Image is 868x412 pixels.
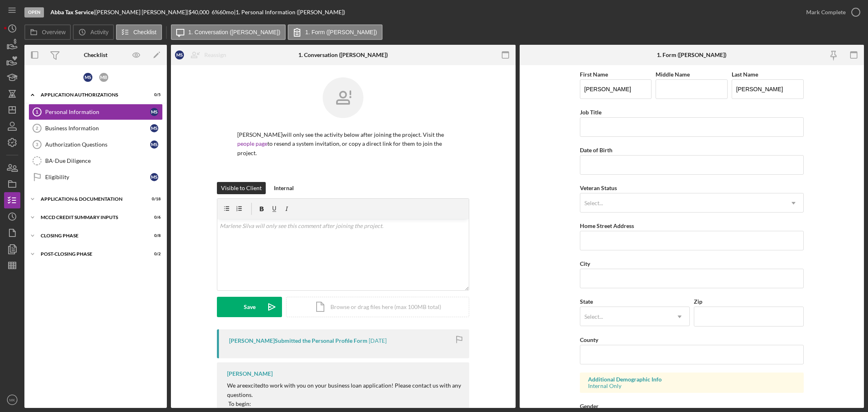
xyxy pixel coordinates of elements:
[24,24,71,40] button: Overview
[28,136,163,153] a: 3Authorization QuestionsMS
[237,140,267,147] a: people page
[73,24,114,40] button: Activity
[237,130,449,158] p: [PERSON_NAME] will only see the activity below after joining the project. Visit the to resend a s...
[28,120,163,136] a: 2Business InformationMS
[580,260,590,267] label: City
[369,337,387,344] time: 2025-09-09 18:21
[219,9,234,15] div: 60 mo
[41,215,140,220] div: MCCD Credit Summary Inputs
[580,109,601,116] label: Job Title
[36,110,38,114] tspan: 1
[732,71,758,78] label: Last Name
[171,24,286,40] button: 1. Conversation ([PERSON_NAME])
[656,71,690,78] label: Middle Name
[146,233,161,238] div: 0 / 8
[45,109,150,115] div: Personal Information
[580,71,608,78] label: First Name
[298,52,388,58] div: 1. Conversation ([PERSON_NAME])
[244,297,256,317] div: Save
[150,108,158,116] div: M S
[588,383,796,389] div: Internal Only
[45,158,162,164] div: BA-Due Diligence
[204,47,226,63] div: Reassign
[45,141,150,148] div: Authorization Questions
[150,124,158,132] div: M S
[584,200,603,206] div: Select...
[798,4,864,20] button: Mark Complete
[28,153,163,169] a: BA-Due Diligence
[288,24,383,40] button: 1. Form ([PERSON_NAME])
[42,29,66,35] label: Overview
[274,182,294,194] div: Internal
[806,4,846,20] div: Mark Complete
[150,140,158,149] div: M S
[36,142,38,147] tspan: 3
[36,126,38,131] tspan: 2
[234,9,345,15] div: | 1. Personal Information ([PERSON_NAME])
[217,297,282,317] button: Save
[251,391,253,398] span: .
[99,73,108,82] div: M B
[41,252,140,256] div: Post-Closing Phase
[657,52,726,58] div: 1. Form ([PERSON_NAME])
[188,29,280,35] label: 1. Conversation ([PERSON_NAME])
[41,197,140,202] div: Application & Documentation
[150,173,158,181] div: M S
[24,7,44,18] div: Open
[221,182,262,194] div: Visible to Client
[171,47,234,63] button: MSReassign
[580,147,612,153] label: Date of Birth
[588,376,796,383] div: Additional Demographic Info
[146,215,161,220] div: 0 / 6
[116,24,162,40] button: Checklist
[133,29,157,35] label: Checklist
[580,336,598,343] label: County
[228,400,251,407] span: To begin:
[227,370,273,377] div: [PERSON_NAME]
[95,9,188,15] div: [PERSON_NAME] [PERSON_NAME] |
[227,382,245,389] span: We are
[229,337,367,344] div: [PERSON_NAME] Submitted the Personal Profile Form
[28,104,163,120] a: 1Personal InformationMS
[41,92,140,97] div: Application Authorizations
[45,174,150,180] div: Eligibility
[584,313,603,320] div: Select...
[175,50,184,59] div: M S
[840,376,860,396] iframe: Intercom live chat
[146,197,161,202] div: 0 / 18
[146,252,161,256] div: 0 / 2
[694,298,702,305] label: Zip
[90,29,108,35] label: Activity
[245,382,263,389] span: excited
[305,29,377,35] label: 1. Form ([PERSON_NAME])
[9,398,15,402] text: MK
[41,233,140,238] div: Closing Phase
[45,125,150,131] div: Business Information
[146,92,161,97] div: 0 / 5
[227,382,461,398] span: Please contact us with any questions
[212,9,219,15] div: 6 %
[50,9,95,15] div: |
[50,9,94,15] b: Abba Tax Service
[270,182,298,194] button: Internal
[28,169,163,185] a: EligibilityMS
[84,52,107,58] div: Checklist
[263,382,391,389] span: to work with you on your business loan application
[83,73,92,82] div: M S
[391,382,394,389] span: !
[188,9,209,15] span: $40,000
[4,392,20,408] button: MK
[580,222,634,229] label: Home Street Address
[217,182,266,194] button: Visible to Client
